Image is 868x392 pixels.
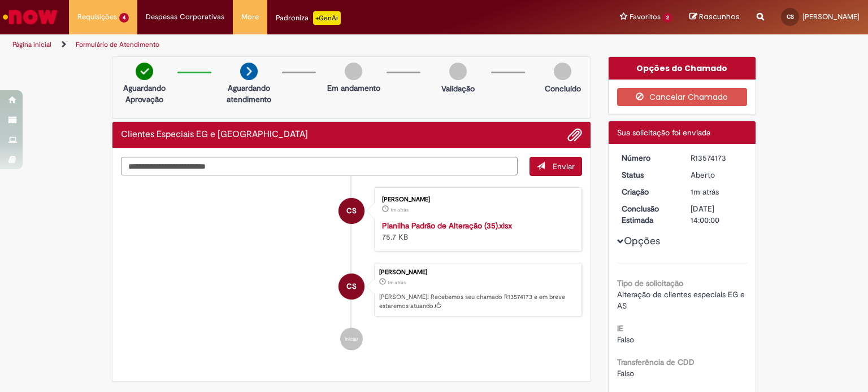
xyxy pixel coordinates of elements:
[699,11,740,22] span: Rascunhos
[613,169,683,180] dt: Status
[545,83,581,94] p: Concluído
[617,88,748,106] button: Cancelar Chamado
[379,269,576,276] div: [PERSON_NAME]
[617,289,747,311] span: Alteração de clientes especiais EG e AS
[613,152,683,164] dt: Número
[338,198,364,224] div: Cássia Oliveira Costa Santana
[567,127,582,142] button: Adicionar anexos
[388,279,406,286] time: 28/09/2025 18:10:54
[449,63,467,80] img: img-circle-grey.png
[554,63,571,80] img: img-circle-grey.png
[77,11,117,23] span: Requisições
[691,186,743,197] div: 28/09/2025 18:10:54
[382,221,512,231] a: Planilha Padrão de Alteração (35).xlsx
[379,293,576,310] p: [PERSON_NAME]! Recebemos seu chamado R13574173 e em breve estaremos atuando.
[121,263,582,317] li: Cássia Oliveira Costa Santana
[382,220,570,243] div: 75.7 KB
[146,11,224,23] span: Despesas Corporativas
[609,57,756,80] div: Opções do Chamado
[8,34,570,55] ul: Trilhas de página
[691,187,719,197] span: 1m atrás
[617,278,683,288] b: Tipo de solicitação
[327,82,380,94] p: Em andamento
[345,63,362,80] img: img-circle-grey.png
[382,196,570,203] div: [PERSON_NAME]
[121,176,582,362] ul: Histórico de tíquete
[689,12,740,23] a: Rascunhos
[117,82,172,105] p: Aguardando Aprovação
[12,40,51,49] a: Página inicial
[313,11,341,25] p: +GenAi
[241,11,259,23] span: More
[691,152,743,164] div: R13574173
[617,368,634,378] span: Falso
[617,127,710,138] span: Sua solicitação foi enviada
[617,323,623,333] b: IE
[121,130,308,140] h2: Clientes Especiais EG e AS Histórico de tíquete
[787,13,794,20] span: CS
[441,83,475,94] p: Validação
[222,82,276,105] p: Aguardando atendimento
[617,334,634,345] span: Falso
[613,203,683,226] dt: Conclusão Estimada
[346,273,357,300] span: CS
[76,40,159,49] a: Formulário de Atendimento
[121,157,518,176] textarea: Digite sua mensagem aqui...
[119,13,129,23] span: 4
[613,186,683,197] dt: Criação
[553,161,575,171] span: Enviar
[276,11,341,25] div: Padroniza
[630,11,661,23] span: Favoritos
[136,63,153,80] img: check-circle-green.png
[530,157,582,176] button: Enviar
[240,63,258,80] img: arrow-next.png
[390,206,409,213] span: 1m atrás
[388,279,406,286] span: 1m atrás
[346,197,357,224] span: CS
[802,12,860,21] span: [PERSON_NAME]
[663,13,672,23] span: 2
[691,187,719,197] time: 28/09/2025 18:10:54
[338,274,364,299] div: Cássia Oliveira Costa Santana
[390,206,409,213] time: 28/09/2025 18:10:44
[691,203,743,226] div: [DATE] 14:00:00
[1,6,59,28] img: ServiceNow
[691,169,743,180] div: Aberto
[617,357,695,367] b: Transferência de CDD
